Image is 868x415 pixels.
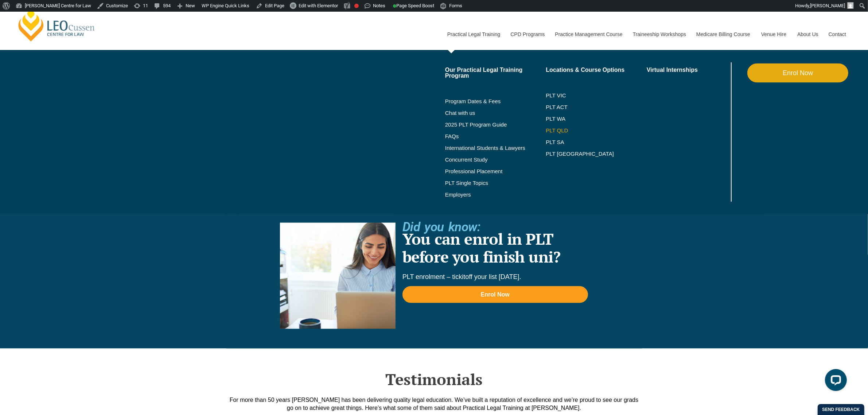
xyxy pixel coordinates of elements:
iframe: LiveChat chat widget [819,366,850,397]
h2: Testimonials [226,371,642,389]
a: Enrol Now [747,63,848,82]
div: Focus keyphrase not set [354,4,359,8]
a: Venue Hire [756,19,792,50]
a: Program Dates & Fees [445,98,546,104]
a: You can enrol in PLT before you finish uni? [402,228,560,267]
a: CPD Programs [505,19,549,50]
a: Practice Management Course [550,19,627,50]
a: PLT VIC [546,93,647,98]
a: Employers [445,192,546,198]
span: it [462,273,465,280]
a: [PERSON_NAME] Centre for Law [16,8,97,42]
h2: Did you know: [402,227,480,227]
a: Practical Legal Training [442,19,505,50]
a: Traineeship Workshops [627,19,691,50]
span: Enrol Now [481,292,510,298]
a: PLT SA [546,139,647,145]
div: For more than 50 years [PERSON_NAME] has been delivering quality legal education. We’ve built a r... [226,396,642,412]
span: PLT enrolment – tick [402,273,462,280]
a: About Us [792,19,823,50]
span: [PERSON_NAME] [810,3,845,8]
a: PLT [GEOGRAPHIC_DATA] [546,151,647,157]
a: PLT Single Topics [445,180,546,186]
a: FAQs [445,133,546,139]
a: Our Practical Legal Training Program [445,67,546,79]
a: Locations & Course Options [546,67,647,73]
a: International Students & Lawyers [445,145,546,151]
a: Concurrent Study [445,157,546,163]
a: 2025 PLT Program Guide [445,122,528,128]
a: Enrol Now [402,286,588,303]
a: Virtual Internships [647,67,729,73]
span: Edit with Elementor [299,3,338,8]
a: Professional Placement [445,168,546,174]
span: off your list [DATE]. [465,273,521,280]
a: Medicare Billing Course [691,19,756,50]
a: PLT WA [546,116,628,122]
a: Contact [823,19,852,50]
a: PLT QLD [546,128,647,133]
a: PLT ACT [546,104,647,110]
a: Chat with us [445,110,546,116]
